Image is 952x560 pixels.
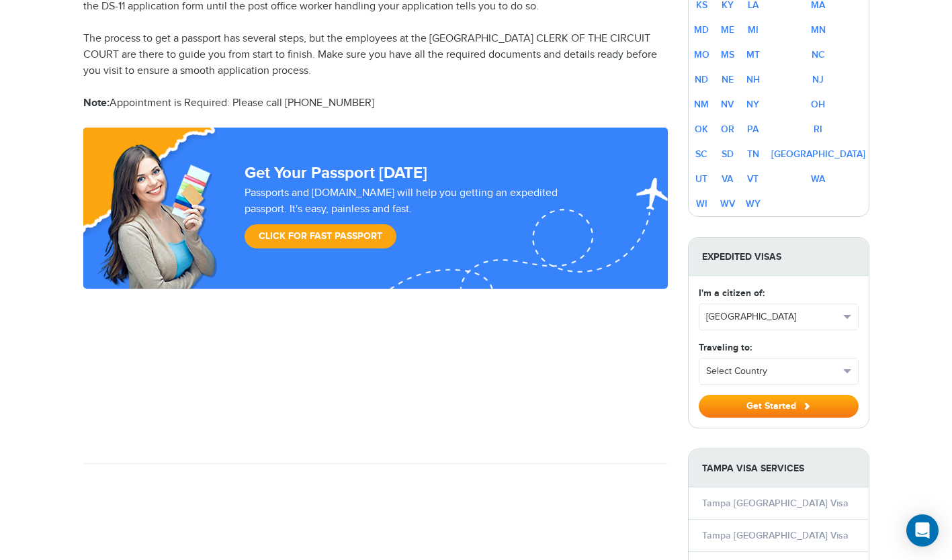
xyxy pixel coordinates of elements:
p: Appointment is Required: Please call [PHONE_NUMBER] [83,95,668,111]
a: SC [695,148,707,160]
a: OK [695,124,708,135]
a: WI [696,198,707,209]
span: Select Country [706,365,839,378]
a: WY [746,198,761,209]
strong: Expedited Visas [689,238,869,276]
a: Click for Fast Passport [245,224,396,248]
a: NH [746,74,760,85]
a: MT [746,49,760,60]
a: NE [722,74,734,85]
a: NV [721,99,734,110]
a: NC [812,49,825,60]
a: PA [747,124,759,135]
a: MS [721,49,734,60]
a: MN [811,24,826,36]
div: Open Intercom Messenger [906,514,939,547]
button: Select Country [699,359,858,384]
button: Get Started [699,395,859,418]
a: MO [694,49,709,60]
div: Passports and [DOMAIN_NAME] will help you getting an expedited passport. It's easy, painless and ... [239,185,606,255]
label: I'm a citizen of: [699,286,765,300]
a: UT [695,173,707,185]
iframe: Customer reviews powered by Trustpilot [83,289,668,450]
a: WV [720,198,735,209]
a: OR [721,124,734,135]
button: [GEOGRAPHIC_DATA] [699,304,858,330]
a: TN [747,148,759,160]
p: The process to get a passport has several steps, but the employees at the [GEOGRAPHIC_DATA] CLERK... [83,31,668,79]
label: Traveling to: [699,340,752,355]
a: MD [694,24,709,36]
a: NM [694,99,709,110]
a: MI [748,24,759,36]
a: VT [747,173,759,185]
a: Tampa [GEOGRAPHIC_DATA] Visa [702,530,849,541]
a: WA [811,173,825,185]
a: [GEOGRAPHIC_DATA] [771,148,865,160]
a: SD [722,148,734,160]
span: [GEOGRAPHIC_DATA] [706,310,839,324]
a: OH [811,99,825,110]
a: VA [722,173,733,185]
strong: Note: [83,97,110,109]
a: NY [746,99,759,110]
strong: Tampa Visa Services [689,449,869,487]
a: RI [814,124,822,135]
a: Tampa [GEOGRAPHIC_DATA] Visa [702,498,849,509]
a: ME [721,24,734,36]
a: NJ [812,74,824,85]
strong: Get Your Passport [DATE] [245,163,427,183]
a: ND [695,74,708,85]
